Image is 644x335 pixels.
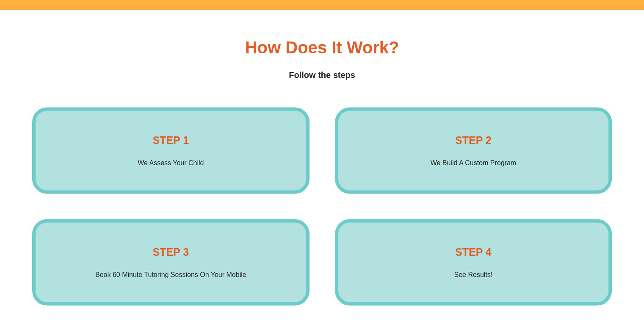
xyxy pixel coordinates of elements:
[152,132,189,149] h4: STEP 1
[138,157,204,169] p: We Assess Your Child
[95,269,246,281] p: Book 60 Minute Tutoring Sessions On Your Mobile
[454,14,644,335] iframe: Chat Widget
[152,244,189,260] h4: STEP 3
[431,157,516,169] p: We Build A Custom Program
[245,39,399,56] h3: How Does it Work?
[32,69,612,82] h4: Follow the steps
